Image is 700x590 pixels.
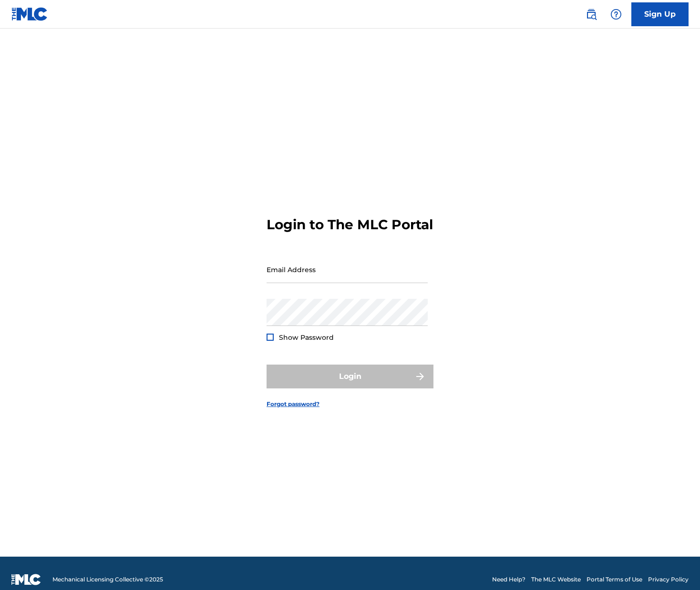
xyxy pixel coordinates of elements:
[582,5,601,24] a: Public Search
[531,575,581,584] a: The MLC Website
[279,333,334,342] span: Show Password
[631,2,689,26] a: Sign Up
[11,7,48,21] img: MLC Logo
[607,5,626,24] div: Help
[52,575,163,584] span: Mechanical Licensing Collective © 2025
[586,9,597,20] img: search
[267,400,319,408] a: Forgot password?
[610,9,622,20] img: help
[267,216,433,233] h3: Login to The MLC Portal
[587,575,642,584] a: Portal Terms of Use
[648,575,689,584] a: Privacy Policy
[11,574,41,585] img: logo
[492,575,525,584] a: Need Help?
[652,544,700,590] iframe: Chat Widget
